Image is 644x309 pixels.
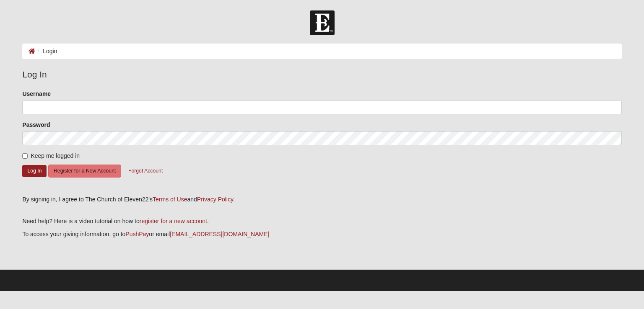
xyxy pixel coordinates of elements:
button: Forgot Account [123,165,168,178]
a: Terms of Use [153,196,187,203]
input: Keep me logged in [22,153,28,159]
label: Password [22,121,50,129]
div: By signing in, I agree to The Church of Eleven22's and . [22,195,621,204]
p: Need help? Here is a video tutorial on how to . [22,217,621,226]
legend: Log In [22,68,621,81]
a: Privacy Policy [197,196,233,203]
button: Log In [22,165,47,177]
li: Login [35,47,57,56]
span: Keep me logged in [31,152,80,159]
button: Register for a New Account [48,165,121,178]
label: Username [22,90,51,98]
a: PushPay [125,231,149,237]
a: register for a new account [140,218,207,224]
img: Church of Eleven22 Logo [310,10,335,35]
a: [EMAIL_ADDRESS][DOMAIN_NAME] [170,231,269,237]
p: To access your giving information, go to or email [22,230,621,239]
